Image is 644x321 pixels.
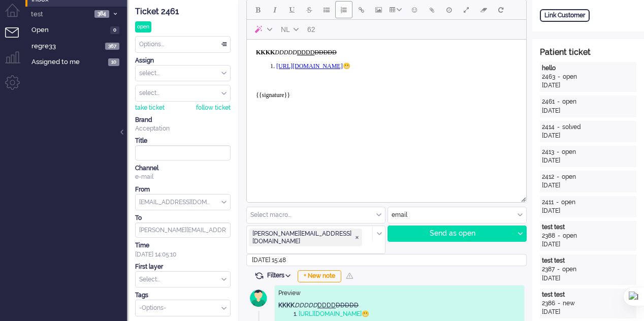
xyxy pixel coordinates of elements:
[29,56,127,67] a: Assigned to me 10
[246,285,271,311] img: avatar
[29,10,91,19] span: test
[135,116,231,124] div: Brand
[563,232,577,240] div: open
[135,56,231,65] div: Assign
[29,40,127,51] a: regre33 367
[135,173,231,181] div: e-mail
[562,173,576,181] div: open
[492,1,509,18] button: Reset content
[335,1,352,18] button: Numbered list
[542,123,555,132] div: 2414
[562,123,581,132] div: solved
[135,241,231,250] div: Time
[387,1,406,18] button: Table
[542,173,554,181] div: 2412
[555,265,562,274] div: -
[135,194,231,211] div: from
[542,291,634,299] div: test test
[283,1,301,18] button: Underline
[135,263,231,271] div: First layer
[135,300,231,316] div: Select Tags
[267,272,294,279] span: Filters
[542,308,634,316] div: [DATE]
[281,25,290,34] span: NL
[542,274,634,283] div: [DATE]
[318,1,335,18] button: Bullet list
[562,265,576,274] div: open
[475,1,492,18] button: Clear formatting
[555,73,563,81] div: -
[110,26,119,34] span: 0
[542,181,634,190] div: [DATE]
[406,1,423,18] button: Emoticons
[249,1,266,18] button: Bold
[301,1,318,18] button: Strikethrough
[135,137,231,145] div: Title
[135,65,231,82] div: Assign Group
[246,254,527,266] input: Select...
[554,173,562,181] div: -
[542,156,634,165] div: [DATE]
[135,222,231,238] input: email@address.com
[278,289,521,298] div: Preview
[542,240,634,249] div: [DATE]
[542,198,554,207] div: 2411
[135,21,151,33] div: open
[561,198,575,207] div: open
[303,21,320,38] button: 62
[540,9,590,22] div: Link Customer
[108,58,119,66] span: 10
[295,302,317,309] em: DDDDD
[31,25,107,35] span: Open
[135,124,231,133] div: Acceptation
[542,81,634,90] div: [DATE]
[555,98,562,106] div: -
[135,164,231,173] div: Channel
[542,148,554,156] div: 2413
[31,57,105,67] span: Assigned to me
[352,1,370,18] button: Insert/edit link
[135,104,165,112] div: take ticket
[5,75,28,98] li: Admin menu
[5,51,28,74] li: Supervisor menu
[31,42,102,51] span: regre33
[423,1,440,18] button: Add attachment
[542,107,634,115] div: [DATE]
[299,310,362,317] a: [URL][DOMAIN_NAME]
[278,302,295,309] strong: KKKK
[94,10,109,18] span: 384
[135,6,231,18] div: Ticket 2461
[542,299,555,308] div: 2386
[562,148,576,156] div: open
[135,214,231,222] div: To
[555,123,562,132] div: -
[542,98,555,106] div: 2461
[105,43,119,50] span: 367
[135,291,231,300] div: Tags
[542,265,555,274] div: 2387
[542,132,634,140] div: [DATE]
[563,299,575,308] div: new
[555,299,563,308] div: -
[317,302,336,309] span: DDDD
[542,73,555,81] div: 2463
[29,24,127,35] a: Open 0
[542,64,634,73] div: hello
[370,1,387,18] button: Insert/edit image
[247,40,526,193] iframe: Rich Text Area
[249,21,276,38] button: AI
[5,4,28,26] li: Dashboard menu
[563,73,577,81] div: open
[298,270,341,282] div: + New note
[555,232,563,240] div: -
[299,310,521,318] li: 😬
[388,226,513,241] div: Send as open
[554,148,562,156] div: -
[307,25,315,34] span: 62
[196,104,231,112] div: follow ticket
